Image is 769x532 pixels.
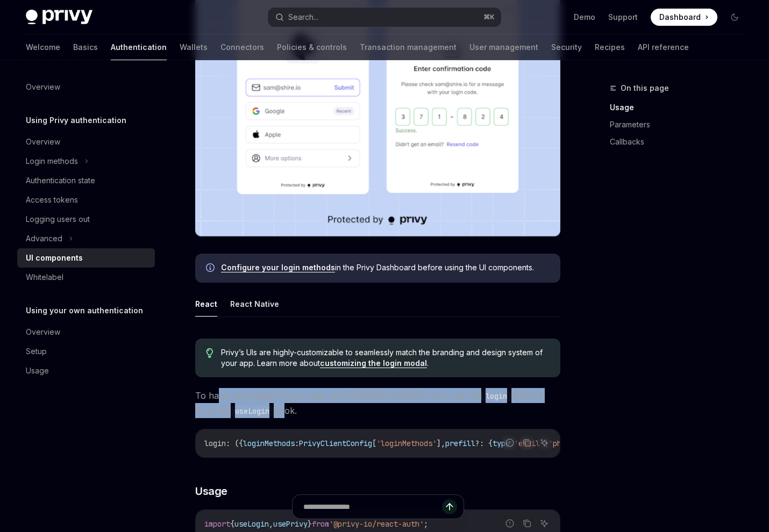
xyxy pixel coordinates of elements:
[17,190,155,210] a: Access tokens
[610,133,752,150] a: Callbacks
[26,232,62,245] div: Advanced
[659,12,701,23] span: Dashboard
[442,499,457,514] button: Send message
[610,116,752,133] a: Parameters
[537,436,551,450] button: Ask AI
[230,291,279,317] button: React Native
[376,438,437,448] span: 'loginMethods'
[638,34,689,60] a: API reference
[288,11,318,24] div: Search...
[17,210,155,229] a: Logging users out
[221,347,550,369] span: Privy’s UIs are highly-customizable to seamlessly match the branding and design system of your ap...
[726,9,743,26] button: Toggle dark mode
[220,34,264,60] a: Connectors
[26,34,60,60] a: Welcome
[195,484,227,499] span: Usage
[483,13,495,21] span: ⌘ K
[520,436,534,450] button: Copy the contents from the code block
[204,438,226,448] span: login
[437,438,445,448] span: ],
[26,304,143,317] h5: Using your own authentication
[17,132,155,152] a: Overview
[26,10,92,25] img: dark logo
[206,263,217,274] svg: Info
[268,8,501,27] button: Search...⌘K
[595,34,625,60] a: Recipes
[299,438,372,448] span: PrivyClientConfig
[26,271,63,284] div: Whitelabel
[26,213,90,226] div: Logging users out
[17,268,155,287] a: Whitelabel
[195,291,217,317] button: React
[574,12,595,23] a: Demo
[17,361,155,380] a: Usage
[111,34,167,60] a: Authentication
[180,34,208,60] a: Wallets
[469,34,538,60] a: User management
[17,322,155,342] a: Overview
[17,77,155,97] a: Overview
[17,171,155,190] a: Authentication state
[621,82,669,95] span: On this page
[651,9,717,26] a: Dashboard
[17,248,155,268] a: UI components
[26,114,126,127] h5: Using Privy authentication
[360,34,457,60] a: Transaction management
[26,345,47,358] div: Setup
[551,34,582,60] a: Security
[295,438,299,448] span: :
[26,81,60,94] div: Overview
[195,388,560,418] span: To have users login to your app with [PERSON_NAME]’s UIs, use the method from the hook.
[475,438,493,448] span: ?: {
[26,364,49,377] div: Usage
[26,326,60,339] div: Overview
[221,262,550,273] span: in the Privy Dashboard before using the UI components.
[231,405,274,417] code: useLogin
[372,438,376,448] span: [
[277,34,347,60] a: Policies & controls
[320,358,427,368] a: customizing the login modal
[226,438,243,448] span: : ({
[481,390,511,402] code: login
[221,263,335,272] a: Configure your login methods
[608,12,638,23] a: Support
[503,436,517,450] button: Report incorrect code
[26,135,60,148] div: Overview
[73,34,98,60] a: Basics
[243,438,295,448] span: loginMethods
[26,174,95,187] div: Authentication state
[17,342,155,361] a: Setup
[610,99,752,116] a: Usage
[493,438,510,448] span: type
[26,193,78,206] div: Access tokens
[206,348,213,358] svg: Tip
[26,155,78,168] div: Login methods
[26,251,83,264] div: UI components
[445,438,475,448] span: prefill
